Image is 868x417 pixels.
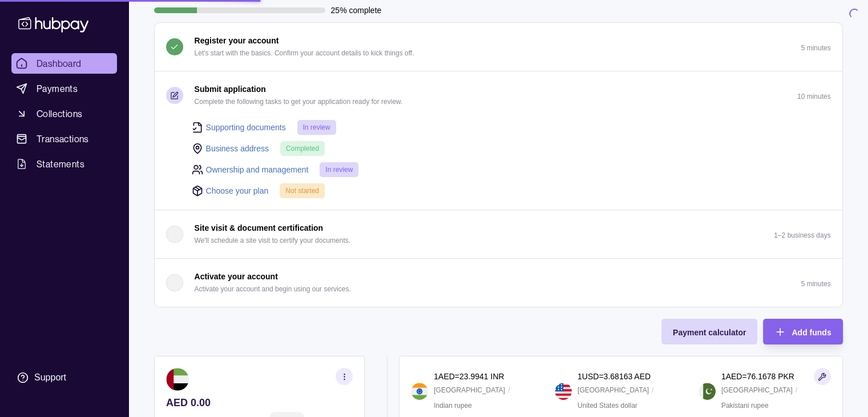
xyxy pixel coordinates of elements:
[11,78,117,99] a: Payments
[37,132,89,146] span: Transactions
[801,44,830,52] p: 5 minutes
[206,121,286,134] a: Supporting documents
[11,103,117,124] a: Collections
[195,283,351,295] p: Activate your account and begin using our services.
[797,93,831,101] p: 10 minutes
[652,384,653,396] p: /
[37,57,82,70] span: Dashboard
[721,370,794,383] p: 1 AED = 76.1678 PKR
[774,231,830,239] p: 1–2 business days
[434,399,472,412] p: Indian rupee
[11,366,117,390] a: Support
[206,185,269,197] a: Choose your plan
[661,319,757,344] button: Payment calculator
[578,399,637,412] p: United States dollar
[195,34,279,47] p: Register your account
[155,71,842,119] button: Submit application Complete the following tasks to get your application ready for review.10 minutes
[155,23,842,71] button: Register your account Let's start with the basics. Confirm your account details to kick things of...
[801,280,830,288] p: 5 minutes
[721,384,793,396] p: [GEOGRAPHIC_DATA]
[763,319,842,344] button: Add funds
[195,83,266,95] p: Submit application
[166,368,189,391] img: ae
[11,53,117,74] a: Dashboard
[411,383,428,400] img: in
[195,270,278,283] p: Activate your account
[155,210,842,258] button: Site visit & document certification We'll schedule a site visit to certify your documents.1–2 bus...
[434,384,505,396] p: [GEOGRAPHIC_DATA]
[721,399,769,412] p: Pakistani rupee
[166,396,353,409] p: AED 0.00
[673,328,746,337] span: Payment calculator
[325,166,353,174] span: In review
[792,328,831,337] span: Add funds
[195,222,324,234] p: Site visit & document certification
[699,383,716,400] img: pk
[555,383,572,400] img: us
[195,95,403,108] p: Complete the following tasks to get your application ready for review.
[206,163,309,176] a: Ownership and management
[206,142,269,155] a: Business address
[34,371,66,384] div: Support
[286,145,319,153] span: Completed
[303,123,330,131] span: In review
[37,82,78,95] span: Payments
[155,119,842,210] div: Submit application Complete the following tasks to get your application ready for review.10 minutes
[796,384,797,396] p: /
[11,154,117,174] a: Statements
[37,157,84,171] span: Statements
[195,47,414,59] p: Let's start with the basics. Confirm your account details to kick things off.
[578,370,651,383] p: 1 USD = 3.68163 AED
[578,384,649,396] p: [GEOGRAPHIC_DATA]
[434,370,504,383] p: 1 AED = 23.9941 INR
[331,4,382,17] p: 25% complete
[285,187,319,195] span: Not started
[37,107,82,121] span: Collections
[508,384,510,396] p: /
[11,129,117,149] a: Transactions
[195,234,351,247] p: We'll schedule a site visit to certify your documents.
[155,259,842,307] button: Activate your account Activate your account and begin using our services.5 minutes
